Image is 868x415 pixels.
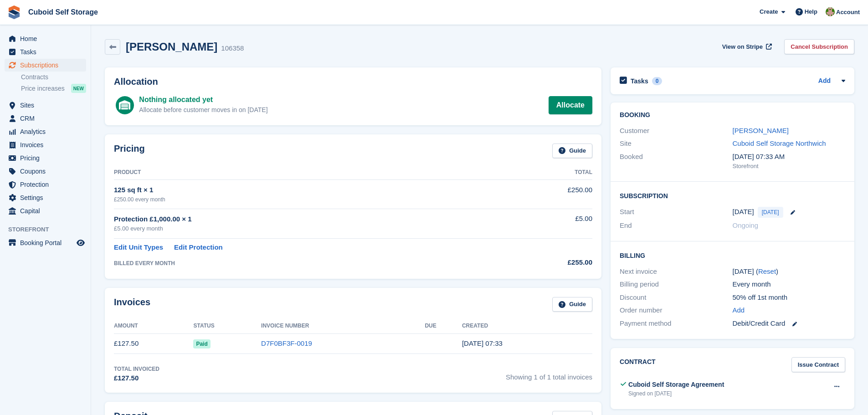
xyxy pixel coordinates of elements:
div: Allocate before customer moves in on [DATE] [139,105,267,115]
a: Contracts [21,73,86,82]
span: Sites [20,99,75,112]
span: Help [805,7,817,16]
a: Guide [552,143,592,159]
div: Nothing allocated yet [139,94,267,105]
a: menu [5,125,86,138]
time: 2025-09-04 06:33:33 UTC [462,339,503,347]
span: Paid [193,339,210,348]
a: menu [5,138,86,151]
img: stora-icon-8386f47178a22dfd0bd8f6a31ec36ba5ce8667c1dd55bd0f319d3a0aa187defe.svg [7,5,21,19]
span: Create [760,7,778,16]
div: Storefront [733,162,845,171]
div: Every month [733,279,845,290]
div: Customer [620,126,732,136]
a: Price increases NEW [21,83,86,93]
span: Account [836,8,860,17]
div: Payment method [620,318,732,329]
div: Order number [620,305,732,316]
a: Reset [758,267,776,275]
span: Storefront [8,225,91,234]
a: Add [733,305,745,316]
a: Guide [552,297,592,312]
td: £5.00 [504,209,592,238]
span: CRM [20,112,75,125]
a: Allocate [549,96,592,114]
h2: Invoices [114,297,150,312]
span: Booking Portal [20,236,75,249]
a: menu [5,112,86,125]
a: Edit Unit Types [114,242,163,253]
img: Chelsea Kitts [826,7,835,16]
div: End [620,220,732,231]
a: Add [818,76,831,87]
span: Coupons [20,165,75,178]
div: Signed on [DATE] [628,389,724,398]
a: menu [5,46,86,58]
a: View on Stripe [719,39,774,54]
time: 2025-09-04 00:00:00 UTC [733,207,754,217]
a: Cancel Subscription [784,39,854,54]
span: Subscriptions [20,59,75,72]
h2: Subscription [620,191,845,200]
a: menu [5,191,86,204]
span: [DATE] [758,207,783,218]
div: 50% off 1st month [733,292,845,303]
div: Start [620,207,732,218]
th: Due [425,319,462,333]
span: Settings [20,191,75,204]
h2: Booking [620,112,845,119]
div: NEW [71,84,86,93]
a: menu [5,205,86,217]
div: BILLED EVERY MONTH [114,259,504,267]
span: Protection [20,178,75,191]
span: Capital [20,205,75,217]
span: View on Stripe [722,42,763,51]
a: D7F0BF3F-0019 [261,339,312,347]
a: menu [5,59,86,72]
div: Booked [620,152,732,171]
span: Price increases [21,84,65,93]
a: Issue Contract [791,357,845,372]
div: Cuboid Self Storage Agreement [628,380,724,389]
h2: Pricing [114,143,145,159]
h2: [PERSON_NAME] [126,41,217,53]
th: Created [462,319,592,333]
div: Debit/Credit Card [733,318,845,329]
a: menu [5,99,86,112]
td: £250.00 [504,180,592,209]
a: [PERSON_NAME] [733,127,789,134]
a: menu [5,236,86,249]
div: Next invoice [620,266,732,277]
th: Status [193,319,261,333]
div: £250.00 every month [114,195,504,204]
td: £127.50 [114,333,193,354]
th: Product [114,165,504,180]
div: 0 [652,77,663,85]
div: Discount [620,292,732,303]
div: Protection £1,000.00 × 1 [114,214,504,225]
div: 106358 [221,43,244,54]
div: Total Invoiced [114,365,159,373]
div: 125 sq ft × 1 [114,185,504,195]
th: Amount [114,319,193,333]
h2: Billing [620,251,845,260]
h2: Contract [620,357,656,372]
th: Total [504,165,592,180]
h2: Tasks [631,77,648,85]
span: Tasks [20,46,75,58]
div: [DATE] 07:33 AM [733,152,845,162]
th: Invoice Number [261,319,425,333]
span: Analytics [20,125,75,138]
div: Site [620,138,732,149]
span: Invoices [20,138,75,151]
a: Preview store [75,237,86,248]
div: Billing period [620,279,732,290]
a: menu [5,178,86,191]
span: Pricing [20,152,75,164]
div: £127.50 [114,373,159,384]
div: £255.00 [504,257,592,268]
a: menu [5,32,86,45]
a: Cuboid Self Storage Northwich [733,139,826,147]
a: Edit Protection [174,242,223,253]
span: Ongoing [733,221,759,229]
